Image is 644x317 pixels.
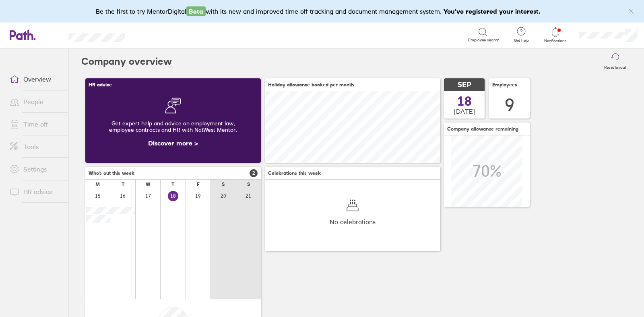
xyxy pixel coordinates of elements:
div: 9 [505,95,514,115]
div: S [222,182,225,187]
span: No celebrations [330,218,376,225]
div: M [95,182,100,187]
div: Be the first to try MentorDigital with its new and improved time off tracking and document manage... [96,6,549,16]
label: Reset layout [599,63,631,70]
div: T [171,182,174,187]
span: Employees [492,82,517,88]
div: W [146,182,151,187]
span: Get help [508,38,535,43]
div: Search [147,31,167,38]
h2: Company overview [81,49,172,74]
b: You've registered your interest. [444,7,541,15]
a: Discover more > [148,139,198,147]
a: People [3,94,68,110]
span: Who's out this week [89,170,134,176]
span: Holiday allowance booked per month [268,82,354,88]
span: Company allowance remaining [447,126,518,132]
span: Employee search [468,38,500,43]
span: 18 [457,95,472,108]
a: Tools [3,139,68,155]
div: Get expert help and advice on employment law, employee contracts and HR with NatWest Mentor. [92,114,254,139]
span: Celebrations this week [268,170,321,176]
div: S [247,182,250,187]
span: 2 [250,169,258,177]
a: Settings [3,161,68,177]
div: F [197,182,200,187]
span: HR advice [89,82,112,88]
a: HR advice [3,184,68,200]
span: Notifications [543,39,569,43]
span: SEP [458,81,471,89]
a: Notifications [543,27,569,43]
span: [DATE] [454,108,475,115]
div: T [122,182,124,187]
button: Reset layout [599,49,631,74]
span: Beta [186,6,206,16]
a: Overview [3,71,68,87]
a: Time off [3,116,68,132]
